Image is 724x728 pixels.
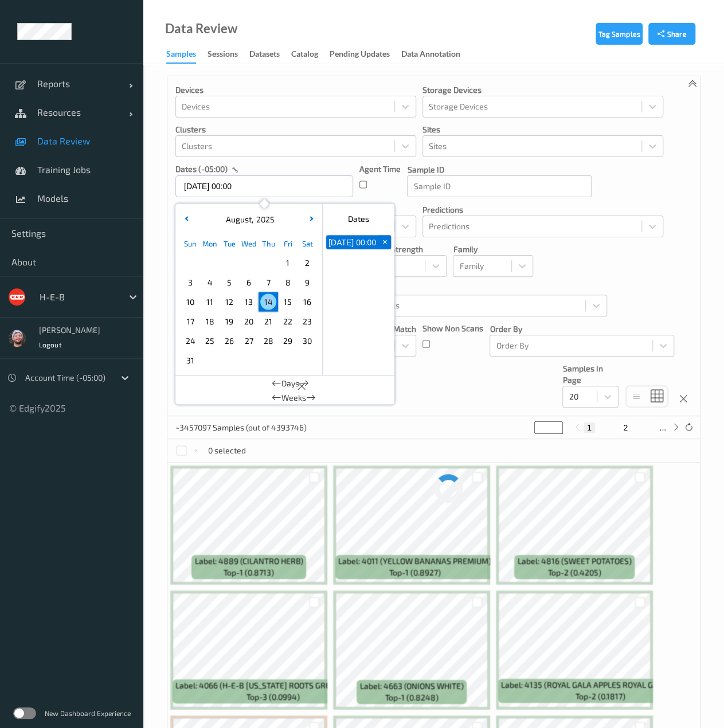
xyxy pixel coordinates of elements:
div: Wed [239,233,259,253]
span: top-3 (0.0994) [246,691,300,703]
p: Agent Time [359,163,401,175]
div: Data Review [165,23,237,34]
div: Pending Updates [330,48,390,62]
div: Fri [278,233,298,253]
div: Choose Saturday August 02 of 2025 [298,253,317,272]
span: 2 [299,255,315,271]
p: Storage Devices [422,84,663,96]
span: 25 [202,332,218,349]
p: ~3457097 Samples (out of 4393746) [175,422,307,433]
div: Tue [220,233,239,253]
p: dates (-05:00) [175,163,228,175]
div: Choose Thursday September 04 of 2025 [259,350,278,370]
span: 4 [202,274,218,290]
button: Tag Samples [596,23,643,45]
div: Choose Saturday August 16 of 2025 [298,292,317,311]
p: Predictions [422,204,663,216]
div: Choose Wednesday August 06 of 2025 [239,272,259,292]
div: Choose Friday August 15 of 2025 [278,292,298,311]
span: 11 [202,293,218,310]
div: Choose Tuesday August 12 of 2025 [220,292,239,311]
span: + [379,236,391,248]
span: August [223,214,252,224]
div: Choose Wednesday July 30 of 2025 [239,253,259,272]
span: top-1 (0.8713) [224,567,274,578]
p: Samples In Page [562,363,619,386]
div: , [223,214,275,225]
div: Choose Monday August 18 of 2025 [200,311,220,331]
button: 2 [620,422,631,433]
a: Samples [166,46,208,64]
div: Choose Thursday August 28 of 2025 [259,331,278,350]
span: 15 [280,293,296,310]
span: 16 [299,293,315,310]
div: Choose Friday August 22 of 2025 [278,311,298,331]
button: Share [648,23,695,45]
span: 5 [221,274,237,290]
div: Choose Monday August 25 of 2025 [200,331,220,350]
span: 6 [241,274,257,290]
div: Choose Tuesday August 05 of 2025 [220,272,239,292]
span: top-1 (0.8248) [385,692,439,703]
span: 21 [260,313,276,329]
span: 27 [241,332,257,349]
button: + [378,235,391,249]
span: 23 [299,313,315,329]
span: 13 [241,293,257,310]
div: Choose Monday July 28 of 2025 [200,253,220,272]
div: Dates [323,208,394,230]
a: Catalog [291,46,330,62]
p: Models [366,283,607,295]
span: Days [281,377,299,389]
span: 24 [182,332,198,349]
div: Choose Saturday September 06 of 2025 [298,350,317,370]
div: Sat [298,233,317,253]
span: 9 [299,274,315,290]
div: Choose Sunday August 24 of 2025 [181,331,200,350]
p: Show Non Scans [422,323,483,334]
span: Label: 4066 (H-E-B [US_STATE] ROOTS GREEN BEANS) [175,680,370,691]
span: 14 [260,293,276,310]
p: Sample ID [407,164,592,175]
div: Data Annotation [401,48,460,62]
div: Choose Wednesday August 13 of 2025 [239,292,259,311]
span: 17 [182,313,198,329]
p: Match Strength [366,244,447,255]
div: Choose Sunday August 10 of 2025 [181,292,200,311]
span: 28 [260,332,276,349]
span: 18 [202,313,218,329]
div: Choose Saturday August 09 of 2025 [298,272,317,292]
div: Choose Thursday August 07 of 2025 [259,272,278,292]
span: 20 [241,313,257,329]
span: 22 [280,313,296,329]
span: 8 [280,274,296,290]
span: top-2 (0.4205) [548,567,601,578]
div: Samples [166,48,196,64]
p: Family [453,244,533,255]
p: Clusters [175,124,416,135]
span: Label: 4663 (ONIONS WHITE) [360,680,464,692]
div: Choose Tuesday August 19 of 2025 [220,311,239,331]
a: Datasets [249,46,291,62]
div: Catalog [291,48,318,62]
div: Choose Sunday August 17 of 2025 [181,311,200,331]
p: Order By [490,323,674,335]
div: Choose Wednesday August 27 of 2025 [239,331,259,350]
div: Choose Monday September 01 of 2025 [200,350,220,370]
span: 19 [221,313,237,329]
button: ... [656,422,670,433]
a: Sessions [208,46,249,62]
span: Weeks [281,392,306,403]
div: Choose Saturday August 23 of 2025 [298,311,317,331]
div: Choose Tuesday September 02 of 2025 [220,350,239,370]
button: 1 [584,422,595,433]
span: Label: 4889 (CILANTRO HERB) [195,555,303,567]
div: Thu [259,233,278,253]
div: Choose Monday August 04 of 2025 [200,272,220,292]
span: 2025 [253,214,275,224]
div: Choose Wednesday August 20 of 2025 [239,311,259,331]
span: Label: 4816 (SWEET POTATOES) [518,555,632,567]
div: Datasets [249,48,280,62]
div: Choose Tuesday August 26 of 2025 [220,331,239,350]
div: Mon [200,233,220,253]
